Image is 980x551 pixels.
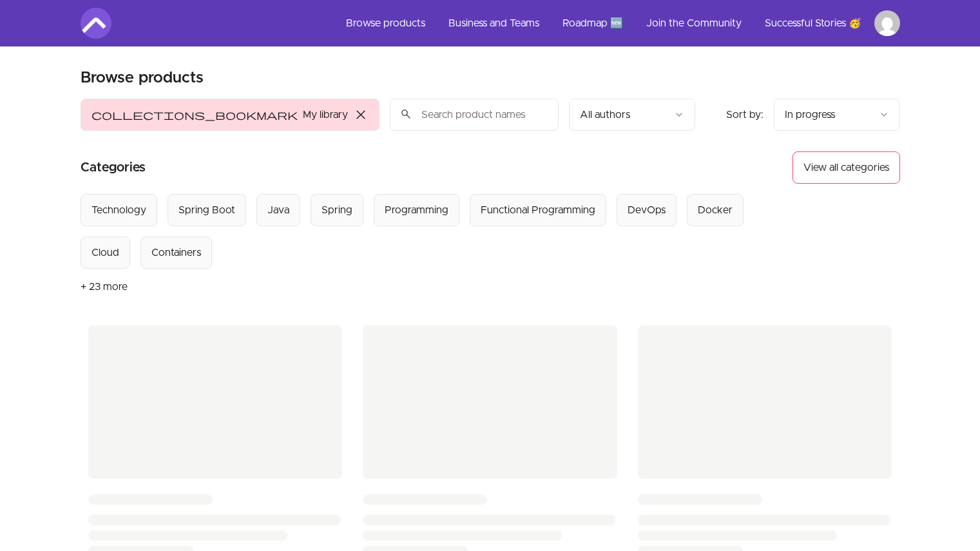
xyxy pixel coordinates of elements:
div: Technology [91,202,146,218]
button: + 23 more [81,269,128,305]
h2: Categories [81,151,146,184]
div: Programming [385,202,448,218]
div: Containers [151,245,201,260]
span: Sort by: [726,110,764,120]
div: Docker [698,202,733,218]
input: Search product names [390,99,559,131]
nav: Main [336,8,900,39]
a: Business and Teams [438,8,550,39]
div: Cloud [91,245,119,260]
img: Profile image for Dotun Ogundare [874,10,900,36]
span: collections_bookmark [91,107,298,122]
span: close [353,107,369,122]
a: Successful Stories 🥳 [754,8,872,39]
button: Product sort options [774,99,900,131]
button: View all categories [793,151,900,184]
img: Amigoscode logo [81,8,111,39]
div: Spring Boot [178,202,235,218]
h1: Browse products [81,68,204,88]
button: Filter by My library [81,99,380,131]
div: DevOps [628,202,666,218]
span: search [400,105,412,123]
a: Browse products [336,8,436,39]
a: Join the Community [636,8,752,39]
a: Roadmap 🆕 [552,8,633,39]
div: Java [267,202,289,218]
div: Functional Programming [481,202,595,218]
button: Filter by author [569,99,695,131]
div: Spring [322,202,352,218]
